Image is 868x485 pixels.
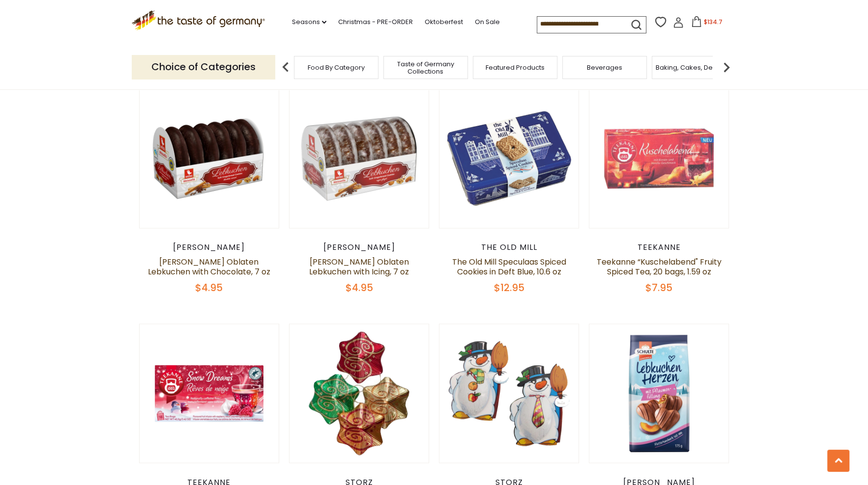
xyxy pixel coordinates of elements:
[439,324,579,463] img: Storz "Snowman" Milk Chocolate Figure 0.4 oz
[656,64,732,71] a: Baking, Cakes, Desserts
[425,17,463,27] a: Oktoberfest
[494,281,524,295] span: $12.95
[587,64,622,71] a: Beverages
[292,17,326,27] a: Seasons
[140,324,279,463] img: Teekanne "Snow Dreams" Raspberry Cream and Meringue Flavor Tea, 18 bags, 1.59 oz
[686,16,727,31] button: $134.7
[589,324,728,463] img: Schulte Gingerbread Plum Chocolate Hearts , 175 g.
[148,256,270,277] a: [PERSON_NAME] Oblaten Lebkuchen with Chocolate, 7 oz
[289,242,429,252] div: [PERSON_NAME]
[704,18,723,26] span: $134.7
[439,242,579,252] div: The Old Mill
[589,89,728,228] img: Teekanne “Kuschelabend" Fruity Spiced Tea, 20 bags, 1.59 oz
[597,256,722,277] a: Teekanne “Kuschelabend" Fruity Spiced Tea, 20 bags, 1.59 oz
[486,64,545,71] a: Featured Products
[289,324,429,463] img: Storz Milk Chocolate "Star" Tree Hanger, single, .44oz
[308,64,365,71] a: Food By Category
[645,281,672,295] span: $7.95
[309,256,409,277] a: [PERSON_NAME] Oblaten Lebkuchen with Icing, 7 oz
[140,89,279,228] img: Weiss Oblaten Lebkuchen with Chocolate, 7 oz
[276,57,295,77] img: previous arrow
[589,242,729,252] div: Teekanne
[345,281,373,295] span: $4.95
[439,89,579,228] img: The Old Mill Speculaas Spiced Cookies in Deft Blue, 10.6 oz
[195,281,223,295] span: $4.95
[452,256,566,277] a: The Old Mill Speculaas Spiced Cookies in Deft Blue, 10.6 oz
[717,57,736,77] img: next arrow
[132,55,275,79] p: Choice of Categories
[289,89,429,228] img: Weiss Oblaten Lebkuchen with Icing, 7 oz
[386,60,465,75] a: Taste of Germany Collections
[475,17,500,27] a: On Sale
[338,17,413,27] a: Christmas - PRE-ORDER
[139,242,279,252] div: [PERSON_NAME]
